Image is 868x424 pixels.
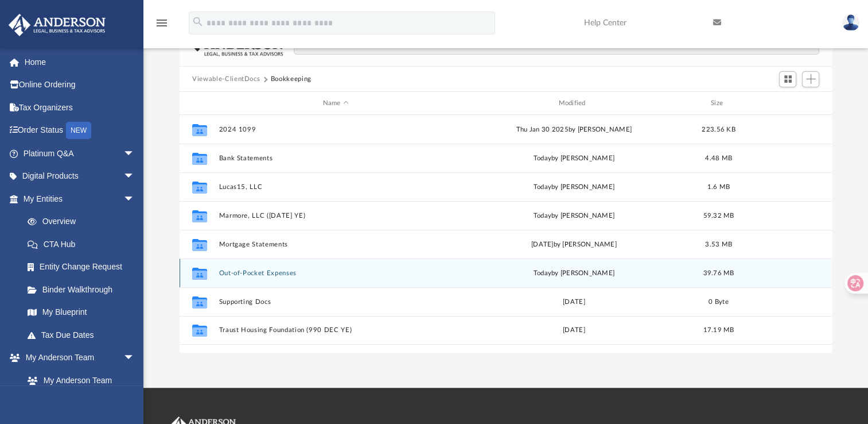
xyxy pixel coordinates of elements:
[16,278,152,301] a: Binder Walkthrough
[16,301,146,324] a: My Blueprint
[16,210,152,233] a: Overview
[457,268,691,279] div: by [PERSON_NAME]
[705,241,732,248] span: 3.53 MB
[16,256,152,279] a: Entity Change Request
[457,182,691,192] div: by [PERSON_NAME]
[123,142,146,165] span: arrow_drop_down
[123,165,146,188] span: arrow_drop_down
[271,74,312,84] button: Bookkeeping
[703,213,734,219] span: 59.32 MB
[219,126,453,133] button: 2024 1099
[457,125,691,135] div: Thu Jan 30 2025 by [PERSON_NAME]
[16,233,152,256] a: CTA Hub
[8,119,152,142] a: Order StatusNEW
[219,269,453,277] button: Out-of-Pocket Expenses
[457,153,691,164] div: by [PERSON_NAME]
[696,98,742,109] div: Size
[457,240,691,250] div: [DATE] by [PERSON_NAME]
[534,184,551,190] span: today
[8,74,152,97] a: Online Ordering
[155,16,169,30] i: menu
[702,126,735,133] span: 223.56 KB
[219,155,453,162] button: Bank Statements
[457,325,691,336] div: [DATE]
[534,213,551,219] span: today
[842,14,859,31] img: User Pic
[457,211,691,221] div: by [PERSON_NAME]
[219,183,453,191] button: Lucas15, LLC
[8,187,152,210] a: My Entitiesarrow_drop_down
[192,74,260,84] button: Viewable-ClientDocs
[8,96,152,119] a: Tax Organizers
[16,369,141,392] a: My Anderson Team
[802,71,819,87] button: Add
[707,184,730,190] span: 1.6 MB
[219,298,453,306] button: Supporting Docs
[123,346,146,370] span: arrow_drop_down
[703,327,734,333] span: 17.19 MB
[534,270,551,276] span: today
[180,115,832,353] div: grid
[219,241,453,248] button: Mortgage Statements
[709,299,729,305] span: 0 Byte
[66,122,91,139] div: NEW
[705,155,732,161] span: 4.48 MB
[8,346,146,369] a: My Anderson Teamarrow_drop_down
[8,165,152,188] a: Digital Productsarrow_drop_down
[219,212,453,219] button: Marmore, LLC ([DATE] YE)
[123,187,146,211] span: arrow_drop_down
[8,51,152,74] a: Home
[185,98,213,109] div: id
[192,16,204,28] i: search
[746,98,827,109] div: id
[8,142,152,165] a: Platinum Q&Aarrow_drop_down
[16,323,152,346] a: Tax Due Dates
[779,71,796,87] button: Switch to Grid View
[155,22,169,30] a: menu
[703,270,734,276] span: 39.76 MB
[457,297,691,307] div: [DATE]
[5,14,109,36] img: Anderson Advisors Platinum Portal
[534,155,551,161] span: today
[457,98,691,109] div: Modified
[219,326,453,334] button: Traust Housing Foundation (990 DEC YE)
[219,98,452,109] div: Name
